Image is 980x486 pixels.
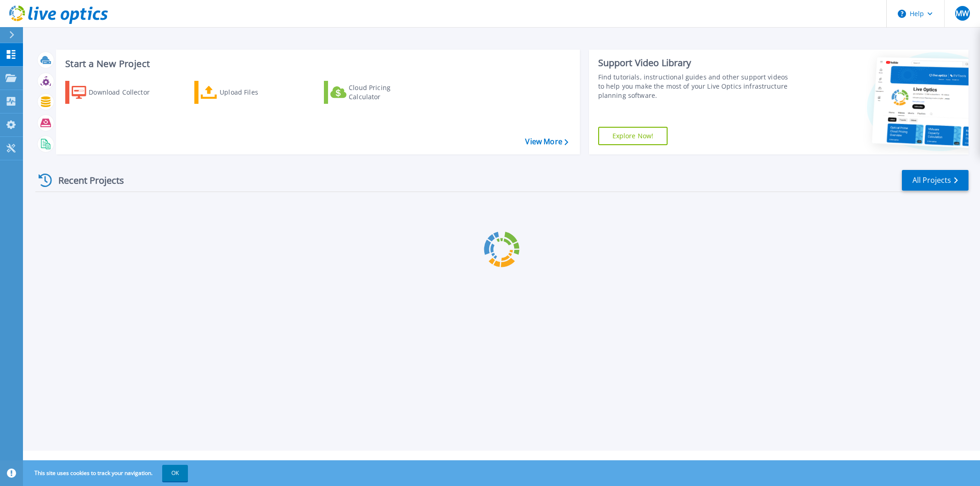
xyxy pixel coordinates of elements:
[902,170,969,191] a: All Projects
[89,83,162,102] div: Download Collector
[35,169,136,192] div: Recent Projects
[25,465,188,481] span: This site uses cookies to track your navigation.
[65,81,168,104] a: Download Collector
[324,81,426,104] a: Cloud Pricing Calculator
[525,137,568,146] a: View More
[65,59,568,69] h3: Start a New Project
[349,83,422,102] div: Cloud Pricing Calculator
[956,10,969,17] span: MW
[194,81,297,104] a: Upload Files
[598,127,668,145] a: Explore Now!
[162,465,188,481] button: OK
[598,57,793,69] div: Support Video Library
[598,73,793,100] div: Find tutorials, instructional guides and other support videos to help you make the most of your L...
[220,83,293,102] div: Upload Files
